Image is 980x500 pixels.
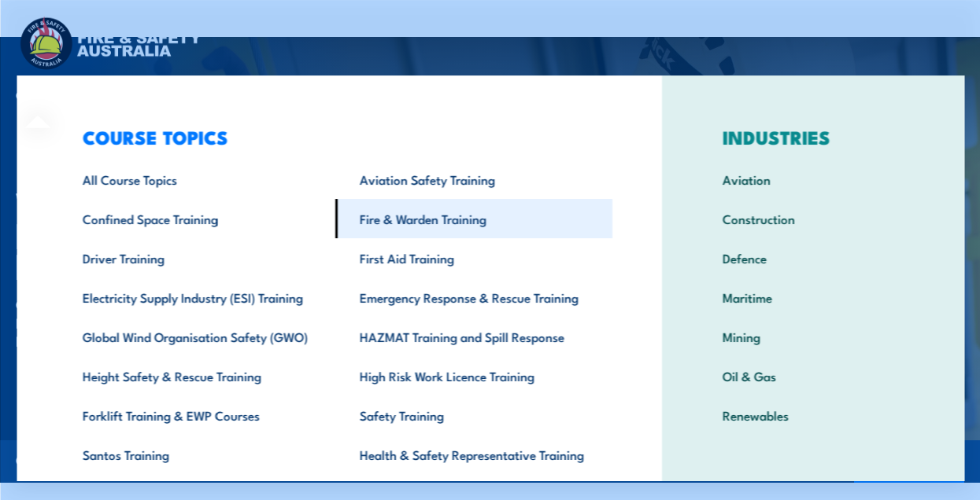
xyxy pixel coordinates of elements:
a: First Aid Training [335,238,612,278]
a: HAZMAT Training and Spill Response [335,317,612,356]
a: Global Wind Organisation Safety (GWO) [57,317,335,356]
a: Mining [697,317,928,356]
a: Aviation Safety Training [335,160,612,199]
a: Driver Training [57,238,335,278]
a: High Risk Work Licence Training [335,356,612,395]
a: Confined Space Training [57,199,335,238]
a: Santos Training [57,435,335,474]
a: Oil & Gas [697,356,928,395]
a: Renewables [697,395,928,435]
a: Electricity Supply Industry (ESI) Training [57,278,335,317]
a: Emergency Response & Rescue Training [335,278,612,317]
a: Maritime [697,278,928,317]
a: Health & Safety Representative Training [335,435,612,474]
a: Forklift Training & EWP Courses [57,395,335,435]
a: Fire & Warden Training [335,199,612,238]
h3: INDUSTRIES [697,126,928,148]
a: All Course Topics [57,160,335,199]
a: Aviation [697,160,928,199]
a: Construction [697,199,928,238]
a: Height Safety & Rescue Training [57,356,335,395]
a: Safety Training [335,395,612,435]
a: Defence [697,238,928,278]
h3: COURSE TOPICS [57,126,612,148]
